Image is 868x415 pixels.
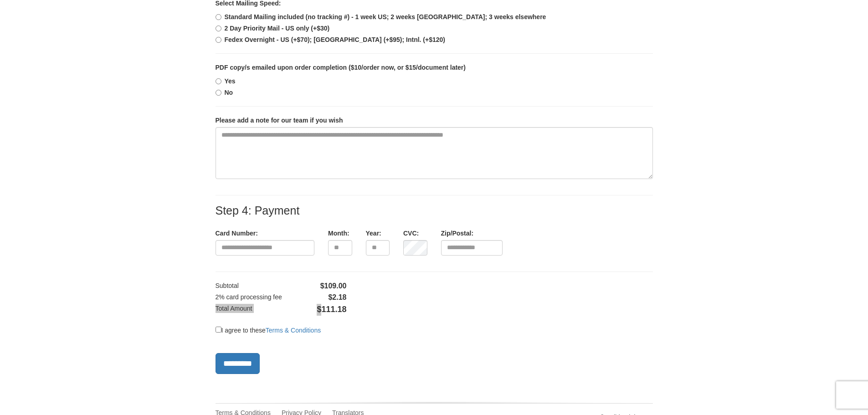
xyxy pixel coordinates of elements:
[216,26,221,31] input: 2 Day Priority Mail - US only (+$30)
[216,78,221,84] input: Yes
[317,304,346,316] span: $111.18
[328,229,349,238] label: Month:
[266,327,321,334] a: Terms & Conditions
[209,316,434,374] div: I agree to these
[328,292,346,304] span: $2.18
[216,37,221,43] input: Fedex Overnight - US (+$70); [GEOGRAPHIC_DATA] (+$95); Intnl. (+$120)
[216,205,300,217] label: Step 4: Payment
[216,229,258,238] label: Card Number:
[225,89,233,96] b: No
[225,77,236,85] b: Yes
[216,304,252,313] label: Total Amount
[225,25,330,32] b: 2 Day Priority Mail - US only (+$30)
[441,229,474,238] label: Zip/Postal:
[216,292,282,302] label: 2% card processing fee
[216,116,343,125] label: Please add a note for our team if you wish
[216,64,466,71] b: PDF copy/s emailed upon order completion ($10/order now, or $15/document later)
[216,90,221,96] input: No
[225,13,546,20] b: Standard Mailing included (no tracking #) - 1 week US; 2 weeks [GEOGRAPHIC_DATA]; 3 weeks elsewhere
[225,36,446,43] b: Fedex Overnight - US (+$70); [GEOGRAPHIC_DATA] (+$95); Intnl. (+$120)
[216,281,239,290] label: Subtotal
[403,229,419,238] label: CVC:
[366,229,381,238] label: Year:
[320,281,347,292] span: $109.00
[689,90,868,415] iframe: LiveChat chat widget
[216,14,221,20] input: Standard Mailing included (no tracking #) - 1 week US; 2 weeks [GEOGRAPHIC_DATA]; 3 weeks elsewhere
